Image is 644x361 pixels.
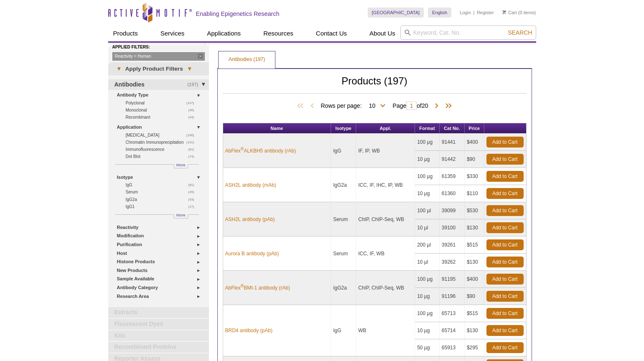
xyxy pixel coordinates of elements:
a: Add to Cart [486,274,524,285]
td: 65714 [440,322,465,339]
td: WB [356,305,415,356]
span: More [176,161,186,168]
a: Add to Cart [486,154,524,165]
sup: ® [241,147,244,151]
a: Recombinant Proteins [108,342,209,353]
a: Add to Cart [486,257,524,267]
a: (45)Serum [126,188,199,196]
th: Isotype [331,123,356,134]
td: 39100 [440,219,465,236]
a: Kits [108,330,209,341]
li: (0 items) [502,8,536,18]
td: 100 µg [415,271,440,288]
td: 100 µg [415,168,440,185]
td: $295 [465,339,484,356]
td: $130 [465,254,484,271]
td: 39262 [440,254,465,271]
a: Add to Cart [486,342,524,353]
td: $110 [465,185,484,202]
a: (74)Dot Blot [126,153,199,160]
a: Research Area [117,292,204,301]
span: Search [508,29,532,36]
span: (44) [188,114,199,121]
a: Application [117,123,204,132]
span: (17) [188,203,199,210]
td: 10 µg [415,322,440,339]
td: $90 [465,151,484,168]
a: (43)IgG2a [126,196,199,203]
span: (46) [188,107,199,114]
a: AbFlex®BMI-1 antibody (rAb) [225,284,290,292]
input: Keyword, Cat. No. [400,25,536,40]
td: $515 [465,236,484,254]
a: Add to Cart [486,239,524,250]
a: Add to Cart [486,222,524,233]
th: Price [465,123,484,134]
a: Aurora B antibody (pAb) [225,250,279,257]
a: Add to Cart [486,188,524,199]
td: $330 [465,168,484,185]
span: (45) [188,188,199,196]
a: Add to Cart [486,325,524,336]
td: 65713 [440,305,465,322]
span: (197) [187,79,203,90]
a: Products [108,25,143,41]
td: 91195 [440,271,465,288]
td: Serum [331,236,356,271]
a: (81)IgG [126,181,199,188]
th: Format [415,123,440,134]
a: Host [117,249,204,258]
span: (101) [186,139,199,146]
td: ChIP, ChIP-Seq, WB [356,271,415,305]
a: Antibodies (197) [219,51,275,68]
td: 61359 [440,168,465,185]
a: (197)Antibodies [108,79,209,90]
a: Add to Cart [486,205,524,216]
a: Add to Cart [486,308,524,319]
img: Your Cart [502,10,506,14]
span: First Page [295,102,308,110]
a: Applications [202,25,246,41]
li: | [473,8,475,18]
span: (186) [186,132,199,139]
a: Login [460,10,471,15]
a: Purification [117,240,204,249]
th: Cat No. [440,123,465,134]
span: (74) [188,153,199,160]
td: IgG2a [331,271,356,305]
td: 100 µl [415,202,440,219]
span: ▾ [183,65,196,73]
a: New Products [117,266,204,275]
td: 65913 [440,339,465,356]
td: $130 [465,219,484,236]
a: Add to Cart [486,291,524,302]
span: Last Page [441,102,453,110]
td: IgG2a [331,168,356,202]
a: Add to Cart [486,137,524,147]
a: ASH2L antibody (mAb) [225,181,276,189]
a: More [174,164,188,168]
a: (101)Chromatin Immunoprecipitation [126,139,199,146]
span: Rows per page: [321,101,388,109]
td: IgG [331,305,356,356]
span: (43) [188,196,199,203]
td: 10 µg [415,151,440,168]
h4: Applied Filters: [112,45,209,50]
a: ▾Apply Product Filters▾ [108,62,209,76]
span: ▾ [112,65,125,73]
a: Register [477,10,494,15]
td: $400 [465,271,484,288]
td: $400 [465,134,484,151]
a: More [174,214,188,219]
td: ICC, IF, WB [356,236,415,271]
a: Contact Us [311,25,352,41]
a: (17)IgG1 [126,203,199,210]
td: 100 µg [415,134,440,151]
span: Next Page [433,102,441,110]
span: Page of [389,102,433,110]
span: (107) [186,99,199,107]
td: 10 µl [415,254,440,271]
td: $530 [465,202,484,219]
a: Sample Available [117,275,204,283]
td: IF, IP, WB [356,134,415,168]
